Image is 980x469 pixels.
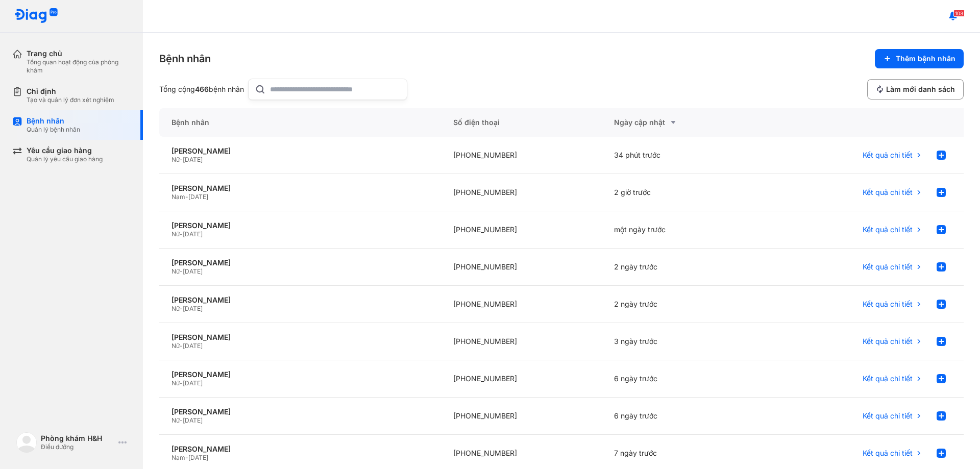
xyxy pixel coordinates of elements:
div: Chỉ định [27,87,114,96]
div: Quản lý bệnh nhân [27,126,80,134]
div: 3 ngày trước [602,323,763,360]
span: - [180,379,183,387]
span: [DATE] [183,416,203,424]
div: Tạo và quản lý đơn xét nghiệm [27,96,114,104]
div: 6 ngày trước [602,398,763,435]
span: [DATE] [183,267,203,275]
span: Nữ [171,267,180,275]
div: [PHONE_NUMBER] [441,174,602,211]
span: [DATE] [183,305,203,312]
div: Yêu cầu giao hàng [27,146,103,155]
div: [PERSON_NAME] [171,407,429,416]
div: [PHONE_NUMBER] [441,323,602,360]
span: Làm mới danh sách [886,85,955,94]
span: - [180,230,183,238]
img: logo [14,8,58,24]
div: Tổng cộng bệnh nhân [159,85,244,94]
div: Ngày cập nhật [614,116,750,129]
span: Nữ [171,305,180,312]
div: một ngày trước [602,211,763,249]
span: [DATE] [188,454,208,461]
span: 103 [953,10,965,17]
div: 2 ngày trước [602,286,763,323]
span: Nữ [171,230,180,238]
span: - [180,305,183,312]
div: [PERSON_NAME] [171,221,429,230]
span: Kết quả chi tiết [863,262,913,271]
span: Nữ [171,379,180,387]
div: [PHONE_NUMBER] [441,360,602,398]
div: [PERSON_NAME] [171,258,429,267]
div: [PERSON_NAME] [171,445,429,454]
span: Nam [171,193,185,201]
div: Phòng khám H&H [41,434,114,443]
div: [PERSON_NAME] [171,184,429,193]
div: [PERSON_NAME] [171,295,429,305]
div: Bệnh nhân [159,52,211,66]
div: Trang chủ [27,49,131,58]
span: - [185,454,188,461]
div: 6 ngày trước [602,360,763,398]
div: 2 ngày trước [602,249,763,286]
div: [PHONE_NUMBER] [441,249,602,286]
span: - [180,416,183,424]
div: Số điện thoại [441,108,602,137]
div: [PERSON_NAME] [171,370,429,379]
span: Nam [171,454,185,461]
span: Nữ [171,342,180,350]
span: Thêm bệnh nhân [896,54,955,63]
div: [PHONE_NUMBER] [441,286,602,323]
div: [PHONE_NUMBER] [441,398,602,435]
div: 2 giờ trước [602,174,763,211]
span: [DATE] [183,342,203,350]
span: Kết quả chi tiết [863,449,913,458]
span: Kết quả chi tiết [863,374,913,383]
div: Bệnh nhân [159,108,441,137]
span: Nữ [171,416,180,424]
span: Nữ [171,156,180,163]
div: [PHONE_NUMBER] [441,137,602,174]
div: [PHONE_NUMBER] [441,211,602,249]
span: - [185,193,188,201]
button: Làm mới danh sách [867,79,964,100]
span: Kết quả chi tiết [863,188,913,197]
div: 34 phút trước [602,137,763,174]
span: 466 [195,85,209,93]
span: - [180,267,183,275]
span: - [180,156,183,163]
div: Điều dưỡng [41,443,114,451]
div: Bệnh nhân [27,116,80,126]
span: Kết quả chi tiết [863,300,913,309]
span: [DATE] [188,193,208,201]
span: Kết quả chi tiết [863,337,913,346]
span: [DATE] [183,379,203,387]
span: Kết quả chi tiết [863,225,913,234]
img: logo [16,432,37,453]
div: [PERSON_NAME] [171,146,429,156]
div: [PERSON_NAME] [171,333,429,342]
span: [DATE] [183,156,203,163]
span: Kết quả chi tiết [863,411,913,421]
span: [DATE] [183,230,203,238]
button: Thêm bệnh nhân [875,49,964,68]
div: Quản lý yêu cầu giao hàng [27,155,103,163]
div: Tổng quan hoạt động của phòng khám [27,58,131,75]
span: - [180,342,183,350]
span: Kết quả chi tiết [863,151,913,160]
